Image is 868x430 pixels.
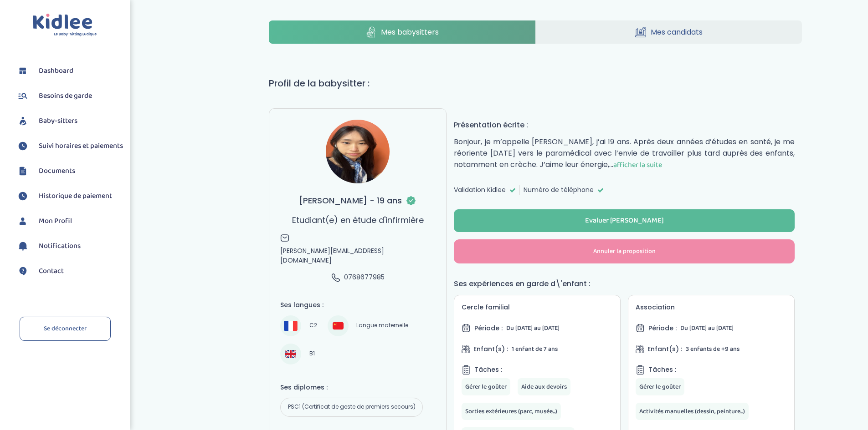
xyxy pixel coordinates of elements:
img: contact.svg [16,264,30,278]
h1: Profil de la babysitter : [269,76,802,90]
img: logo.svg [33,14,97,37]
span: Gérer le goûter [465,382,507,392]
img: profil.svg [16,214,30,228]
span: Mes babysitters [381,26,439,38]
img: notification.svg [16,239,30,253]
span: Suivi horaires et paiements [39,141,123,152]
button: Annuler la proposition [454,239,795,263]
p: Bonjour, je m’appelle [PERSON_NAME], j’ai 19 ans. Après deux années d’études en santé, je me réor... [454,136,795,171]
span: Période : [648,324,677,333]
img: Anglais [285,349,296,359]
a: Notifications [16,239,123,253]
a: Se déconnecter [20,317,111,341]
span: afficher la suite [613,159,662,171]
img: besoin.svg [16,89,30,103]
h4: Ses expériences en garde d\'enfant : [454,278,795,289]
span: B1 [306,349,318,359]
span: Gérer le goûter [639,382,681,392]
img: dashboard.svg [16,64,30,78]
a: Historique de paiement [16,189,123,203]
a: Documents [16,164,123,178]
span: Tâches : [474,365,502,374]
span: Contact [39,266,64,277]
img: babysitters.svg [16,114,30,128]
span: Tâches : [648,365,676,374]
span: Notifications [39,241,81,252]
span: Documents [39,166,75,177]
span: Enfant(s) : [473,344,508,354]
span: Langue maternelle [353,320,411,331]
img: suivihoraire.svg [16,139,30,153]
a: Contact [16,264,123,278]
img: documents.svg [16,164,30,178]
div: Evaluer [PERSON_NAME] [585,216,664,226]
span: Dashboard [39,66,73,76]
h5: Cercle familial [462,303,613,312]
span: Mes candidats [651,26,703,38]
span: Aide aux devoirs [521,382,567,392]
img: Français [284,321,298,330]
span: Période : [474,324,503,333]
h5: Association [636,303,787,312]
span: Validation Kidlee [454,185,506,195]
span: Besoins de garde [39,91,92,101]
span: Du [DATE] au [DATE] [680,323,734,333]
span: Sorties extérieures (parc, musée...) [465,406,557,416]
span: Activités manuelles (dessin, peinture...) [639,406,745,416]
h4: Présentation écrite : [454,119,795,131]
a: Dashboard [16,64,123,78]
button: Evaluer [PERSON_NAME] [454,209,795,232]
span: Enfant(s) : [647,344,682,354]
span: Historique de paiement [39,191,112,202]
h3: [PERSON_NAME] - 19 ans [299,194,416,207]
img: suivihoraire.svg [16,189,30,203]
img: Chinois [333,320,344,331]
a: Suivi horaires et paiements [16,139,123,153]
a: Baby-sitters [16,114,123,128]
span: Annuler la proposition [593,247,656,256]
span: PSC1 (Certificat de geste de premiers secours) [284,402,418,413]
a: Mon Profil [16,214,123,228]
a: Mes babysitters [269,20,535,44]
h4: Ses diplomes : [280,383,435,392]
h4: Ses langues : [280,300,435,310]
span: 1 enfant de 7 ans [512,344,558,354]
a: Mes candidats [536,20,802,44]
span: 0768677985 [344,273,385,282]
span: Mon Profil [39,216,72,227]
img: avatar [326,120,390,183]
a: Besoins de garde [16,89,123,103]
span: 3 enfants de +9 ans [686,344,740,354]
span: C2 [306,320,320,331]
span: Numéro de téléphone [524,185,594,195]
span: Baby-sitters [39,116,77,126]
p: Etudiant(e) en étude d'infirmière [292,214,424,226]
span: Du [DATE] au [DATE] [506,323,560,333]
span: [PERSON_NAME][EMAIL_ADDRESS][DOMAIN_NAME] [280,246,435,265]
